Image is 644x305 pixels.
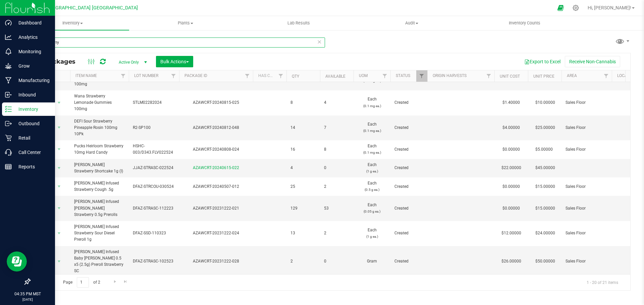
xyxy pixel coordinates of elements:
[358,258,386,264] span: Gram
[178,99,254,106] div: AZAWCRT-20240815-025
[325,74,345,79] a: Available
[121,277,130,286] a: Go to the last page
[566,99,608,106] span: Sales Floor
[178,205,254,212] div: AZAWCRT-20231222-021
[5,106,12,112] inline-svg: Inventory
[565,56,620,67] button: Receive Non-Cannabis
[133,165,175,171] span: JJAZ-STRASC-022524
[35,58,82,65] span: All Packages
[55,257,63,266] span: select
[55,123,63,132] span: select
[500,74,520,79] a: Unit Cost
[5,149,12,156] inline-svg: Call Center
[494,221,528,246] td: $12.00000
[494,159,528,177] td: $22.00000
[16,16,129,30] a: Inventory
[290,146,316,153] span: 16
[57,277,106,288] span: Page of 2
[253,70,286,82] th: Has COA
[572,5,580,11] div: Manage settings
[532,123,558,133] span: $25.00000
[77,277,89,288] input: 1
[3,297,52,302] p: [DATE]
[133,183,175,190] span: DFAZ-STRCOU-030524
[358,96,386,109] span: Each
[75,73,97,78] a: Item Name
[394,146,423,153] span: Created
[617,73,636,78] a: Location
[5,34,12,41] inline-svg: Analytics
[275,70,286,82] a: Filter
[168,70,179,82] a: Filter
[5,120,12,127] inline-svg: Outbound
[483,70,494,82] a: Filter
[566,230,608,236] span: Sales Floor
[358,162,386,174] span: Each
[292,74,299,79] a: Qty
[12,62,52,70] p: Grow
[358,208,386,215] p: (0.05 g ea.)
[133,99,175,106] span: STLM02282024
[358,227,386,240] span: Each
[355,16,468,30] a: Audit
[178,230,254,236] div: AZAWCRT-20231222-024
[178,183,254,190] div: AZAWCRT-20240507-012
[133,230,175,236] span: DFAZ-SSD-110323
[494,246,528,278] td: $26.00000
[324,125,350,131] span: 7
[133,205,175,212] span: DFAZ-STRASC-112223
[129,20,242,26] span: Plants
[133,143,175,156] span: HSHC-003/D343.FLV022524
[601,70,612,82] a: Filter
[12,163,52,171] p: Reports
[5,63,12,69] inline-svg: Grow
[317,37,322,46] span: Clear
[160,59,189,64] span: Bulk Actions
[532,182,558,192] span: $15.00000
[184,73,207,78] a: Package ID
[358,168,386,174] p: (1 g ea.)
[359,73,368,78] a: UOM
[12,33,52,41] p: Analytics
[5,91,12,98] inline-svg: Inbound
[324,230,350,236] span: 2
[394,99,423,106] span: Created
[324,146,350,153] span: 8
[55,163,63,173] span: select
[118,70,129,82] a: Filter
[134,73,158,78] a: Lot Number
[74,162,125,174] span: [PERSON_NAME] Strawberry Shortcake 1g (I)
[74,180,125,193] span: [PERSON_NAME] Infused Strawberry Cough .5g
[532,98,558,107] span: $10.00000
[394,205,423,212] span: Created
[433,73,467,78] a: Origin Harvests
[12,120,52,128] p: Outbound
[532,228,558,238] span: $24.00000
[588,5,631,10] span: Hi, [PERSON_NAME]!
[532,256,558,266] span: $50.00000
[356,20,468,26] span: Audit
[5,19,12,26] inline-svg: Dashboard
[55,98,63,107] span: select
[358,103,386,109] p: (0.1 mg ea.)
[12,105,52,113] p: Inventory
[468,16,581,30] a: Inventory Counts
[5,48,12,55] inline-svg: Monitoring
[74,249,125,275] span: [PERSON_NAME] Infused Baby [PERSON_NAME] 0.5 x5 (2.5g) Preroll Strawberry SC
[567,73,577,78] a: Area
[494,177,528,196] td: $0.00000
[290,205,316,212] span: 129
[394,258,423,264] span: Created
[566,205,608,212] span: Sales Floor
[3,291,52,297] p: 04:35 PM MST
[358,186,386,193] p: (0.5 g ea.)
[358,128,386,134] p: (0.1 mg ea.)
[290,230,316,236] span: 13
[193,165,239,170] a: AZAWCRT-20240615-022
[396,73,410,78] a: Status
[566,146,608,153] span: Sales Floor
[566,125,608,131] span: Sales Floor
[324,205,350,212] span: 53
[178,125,254,131] div: AZAWCRT-20240812-048
[5,77,12,84] inline-svg: Manufacturing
